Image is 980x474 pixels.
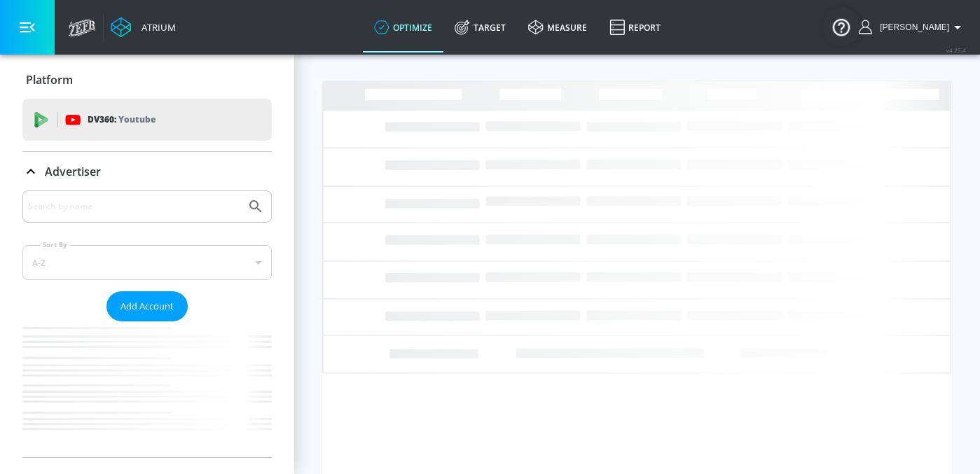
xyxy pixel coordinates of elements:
a: optimize [363,2,443,53]
span: login as: sarah.grindle@zefr.com [874,22,949,32]
p: Platform [26,72,73,88]
div: Platform [22,60,272,99]
button: Add Account [106,291,188,321]
button: [PERSON_NAME] [859,19,966,36]
a: Report [598,2,672,53]
span: v 4.25.4 [946,46,966,54]
a: measure [517,2,598,53]
input: Search by name [28,197,240,216]
div: Advertiser [22,190,272,457]
button: Open Resource Center [822,7,861,46]
nav: list of Advertiser [22,321,272,457]
div: DV360: Youtube [22,99,272,141]
p: Youtube [118,112,156,127]
div: A-Z [22,245,272,280]
span: Add Account [120,298,174,314]
label: Sort By [40,240,70,249]
p: DV360: [88,112,156,127]
div: Atrium [136,21,176,34]
p: Advertiser [45,164,101,179]
a: Atrium [111,17,176,38]
a: Target [443,2,517,53]
div: Advertiser [22,152,272,191]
